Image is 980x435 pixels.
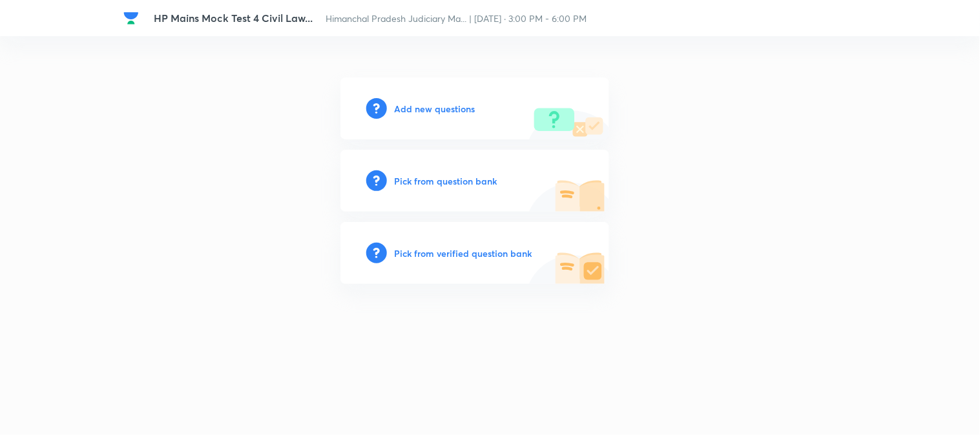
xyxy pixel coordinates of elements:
img: Company Logo [123,10,139,26]
h6: Pick from verified question bank [395,247,532,260]
h6: Add new questions [395,102,475,116]
a: Company Logo [123,10,144,26]
h6: Pick from question bank [395,174,497,188]
span: HP Mains Mock Test 4 Civil Law... [154,11,313,25]
span: Himanchal Pradesh Judiciary Ma... | [DATE] · 3:00 PM - 6:00 PM [326,12,587,25]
